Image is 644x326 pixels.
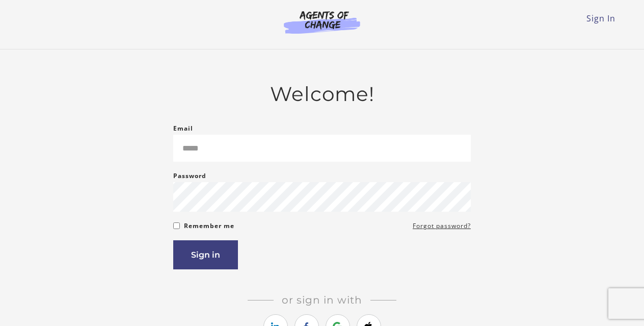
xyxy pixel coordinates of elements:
label: Remember me [184,220,234,232]
label: Email [173,122,193,135]
span: Or sign in with [274,294,370,306]
a: Forgot password? [413,220,471,232]
label: Password [173,170,206,182]
a: Sign In [586,13,615,24]
button: Sign in [173,240,238,269]
img: Agents of Change Logo [273,10,371,34]
h2: Welcome! [173,82,471,106]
